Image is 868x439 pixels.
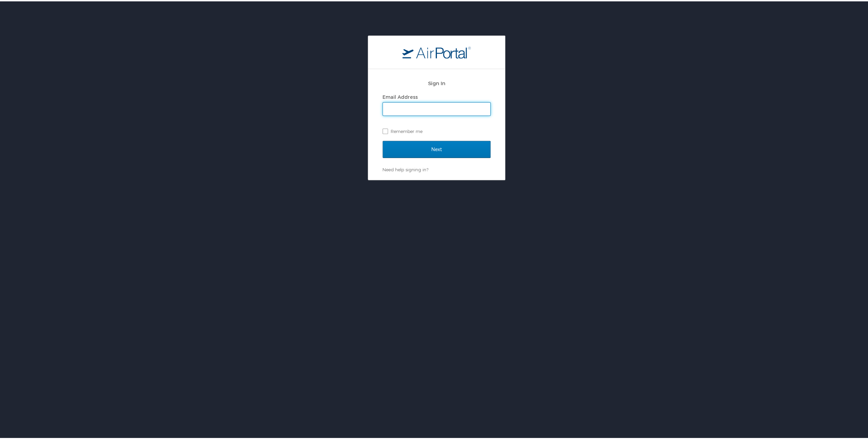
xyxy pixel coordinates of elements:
h2: Sign In [383,78,491,86]
a: Need help signing in? [383,165,428,171]
input: Next [383,139,491,157]
label: Email Address [383,93,418,98]
label: Remember me [383,125,491,135]
img: logo [402,45,471,57]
